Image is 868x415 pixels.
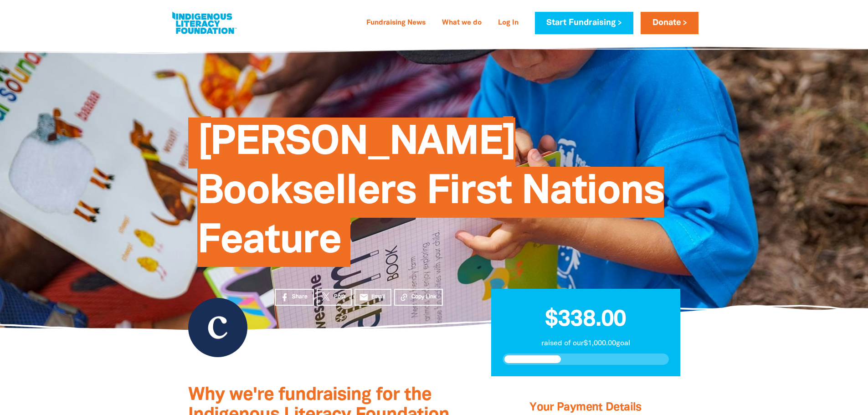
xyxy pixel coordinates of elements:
span: Email [371,293,385,301]
p: raised of our $1,000.00 goal [503,338,669,349]
a: Share [275,289,314,306]
span: Share [292,293,308,301]
a: Donate [641,12,698,34]
a: Post [317,289,352,306]
a: What we do [437,16,487,31]
a: emailEmail [354,289,392,306]
span: $338.00 [545,309,626,330]
span: [PERSON_NAME] Booksellers First Nations Feature [197,124,664,267]
i: email [359,292,369,302]
span: Post [334,293,345,301]
a: Log In [493,16,524,31]
button: Copy Link [394,289,443,306]
a: Start Fundraising [535,12,633,34]
span: Copy Link [411,293,437,301]
a: Fundraising News [361,16,431,31]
